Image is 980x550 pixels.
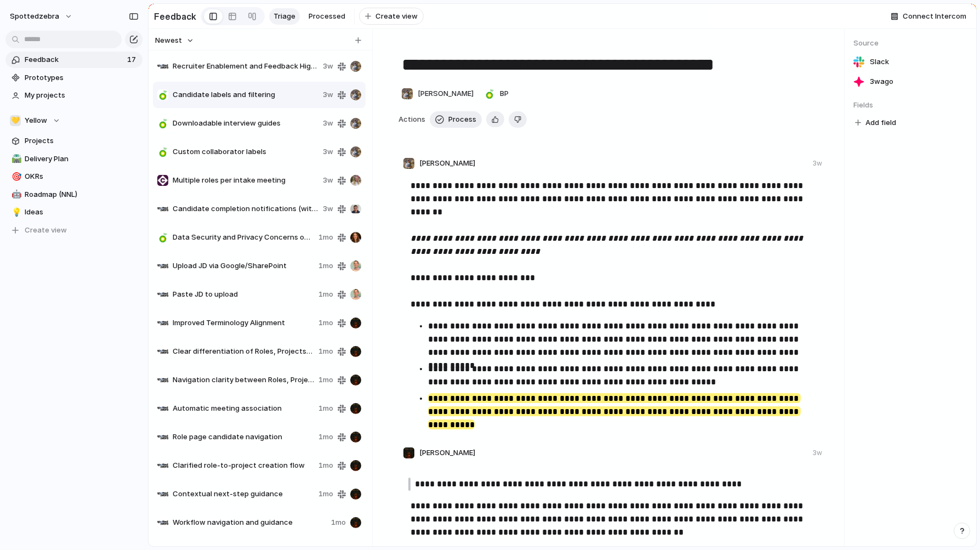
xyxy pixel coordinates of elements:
span: 1mo [318,489,333,500]
button: Delete [509,111,527,128]
span: 3w [323,203,333,214]
span: BP [500,88,509,99]
span: Workflow navigation and guidance [173,517,327,528]
span: 3w [323,175,333,186]
a: Triage [269,8,300,25]
span: OKRs [25,171,139,182]
button: 🎯 [10,171,21,182]
span: Upload JD via Google/SharePoint [173,260,314,271]
span: Candidate labels and filtering [173,89,318,100]
span: Data Security and Privacy Concerns on Calendar integration [173,232,314,243]
span: Navigation clarity between Roles, Projects, and Company Space [173,375,314,385]
button: spottedzebra [5,8,78,25]
button: Newest [153,33,196,48]
span: Connect Intercom [903,11,966,22]
a: Projects [5,133,143,149]
span: [PERSON_NAME] [419,158,475,169]
span: Actions [398,114,425,125]
div: 💡 [12,206,19,219]
span: Improved Terminology Alignment [173,317,314,328]
span: 1mo [318,346,333,357]
span: spottedzebra [10,11,59,22]
span: Create view [375,11,418,22]
a: Slack [853,54,967,70]
span: Prototypes [25,72,139,83]
div: 💛 [10,115,21,126]
span: Clear differentiation of Roles, Projects, and Company Space [173,346,314,357]
span: Fields [853,100,967,111]
span: 1mo [318,403,333,414]
span: 1mo [318,317,333,328]
span: 3w [323,89,333,100]
span: Process [448,114,476,125]
button: 🛣️ [10,154,21,165]
h2: Feedback [154,10,196,23]
span: Multiple roles per intake meeting [173,175,318,186]
span: 3w ago [870,76,893,87]
span: Roadmap (NNL) [25,189,139,200]
button: Create view [5,222,143,239]
span: Role page candidate navigation [173,432,314,443]
span: Contextual next-step guidance [173,489,314,500]
span: 1mo [318,260,333,271]
span: Projects [25,135,139,146]
a: Feedback17 [5,52,143,68]
span: 1mo [318,232,333,243]
span: Downloadable interview guides [173,118,318,129]
a: Processed [304,8,350,25]
button: 💛Yellow [5,112,143,129]
span: Clarified role-to-project creation flow [173,460,314,471]
span: Add field [865,117,896,128]
a: My projects [5,87,143,104]
span: Candidate completion notifications (without PDFs) [173,203,318,214]
span: Source [853,38,967,49]
span: Automatic meeting association [173,403,314,414]
span: 1mo [318,289,333,300]
span: 1mo [318,375,333,385]
span: 1mo [318,432,333,443]
span: 3w [323,118,333,129]
span: 3w [323,146,333,157]
span: Triage [274,11,295,22]
span: Newest [155,35,182,46]
div: 3w [813,158,822,168]
button: Create view [359,8,424,25]
div: 3w [813,448,822,458]
span: Recruiter Enablement and Feedback Highlights [173,61,318,72]
span: Custom collaborator labels [173,146,318,157]
a: 🎯OKRs [5,168,143,185]
span: My projects [25,90,139,101]
span: [PERSON_NAME] [418,88,474,99]
div: 🎯 [12,171,19,183]
span: 3w [323,61,333,72]
span: Yellow [25,115,47,126]
button: 💡 [10,207,21,218]
span: Create view [25,225,67,236]
span: Feedback [25,54,124,65]
span: Processed [309,11,345,22]
button: Add field [853,116,898,130]
button: 🤖 [10,189,21,200]
a: 🤖Roadmap (NNL) [5,186,143,203]
span: Paste JD to upload [173,289,314,300]
button: BP [481,85,511,103]
span: 17 [127,54,138,65]
span: Slack [870,56,889,67]
span: 1mo [318,460,333,471]
div: 🛣️ [12,152,19,165]
a: 💡Ideas [5,204,143,220]
a: 🛣️Delivery Plan [5,151,143,167]
button: Connect Intercom [886,8,971,25]
button: Process [430,111,482,128]
span: Ideas [25,207,139,218]
a: Prototypes [5,70,143,86]
span: 1mo [331,517,346,528]
span: [PERSON_NAME] [419,447,475,458]
button: [PERSON_NAME] [398,85,476,103]
span: Delivery Plan [25,154,139,165]
div: 🤖 [12,188,19,201]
